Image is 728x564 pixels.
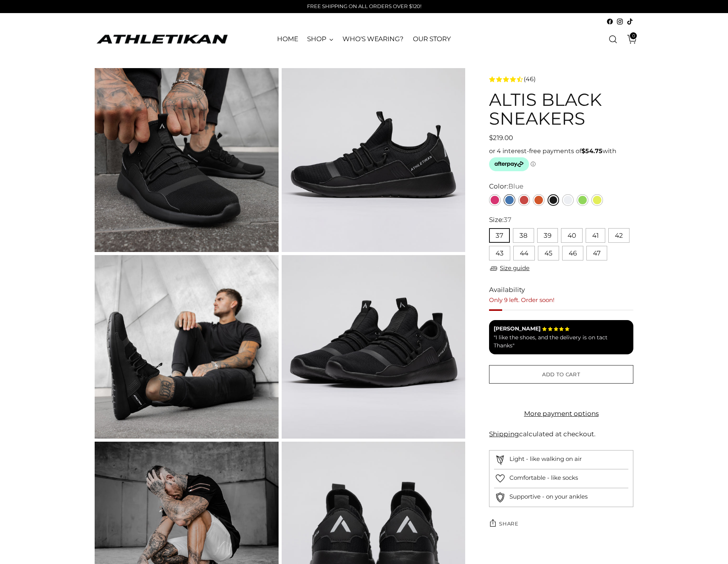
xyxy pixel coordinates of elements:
[630,32,637,39] span: 0
[95,68,279,252] img: ALTIS Black Sneakers
[513,246,535,260] button: 44
[489,429,633,439] div: calculated at checkout.
[489,134,513,142] span: $219.00
[504,216,511,224] span: 37
[489,285,525,295] span: Availability
[586,246,607,260] button: 47
[504,194,515,206] a: Blue
[489,215,511,225] label: Size:
[413,31,451,48] a: OUR STORY
[508,182,523,190] span: Blue
[562,194,574,206] a: White
[586,228,605,243] button: 41
[282,255,466,439] img: side on view of Athletikan black trainers
[562,246,583,260] button: 46
[542,371,580,378] span: Add to cart
[277,31,298,48] a: HOME
[561,228,583,243] button: 40
[489,516,518,532] button: Share
[95,33,229,45] a: ATHLETIKAN
[307,31,333,48] a: SHOP
[518,194,530,206] a: Red
[489,194,501,206] a: Pink
[621,32,637,47] a: Open cart modal
[509,492,588,501] p: Supportive - on your ankles
[489,365,633,384] button: Add to cart
[537,228,558,243] button: 39
[489,296,554,304] span: Only 9 left. Order soon!
[548,194,559,206] a: Black
[489,74,633,84] a: 4.4 rating (46 votes)
[605,32,621,47] a: Open search modal
[489,430,519,438] a: Shipping
[489,246,510,260] button: 43
[489,409,633,419] a: More payment options
[489,90,633,128] h1: ALTIS Black Sneakers
[533,194,544,206] a: Orange
[591,194,603,206] a: Yellow
[342,31,404,48] a: WHO'S WEARING?
[577,194,588,206] a: Green
[95,255,279,439] img: ALTIS Black Sneakers
[513,228,534,243] button: 38
[307,3,421,10] p: FREE SHIPPING ON ALL ORDERS OVER $120!
[509,474,578,482] p: Comfortable - like socks
[489,182,523,192] label: Color:
[524,75,536,84] span: (46)
[538,246,559,260] button: 45
[489,228,510,243] button: 37
[509,455,582,464] p: Light - like walking on air
[608,228,629,243] button: 42
[489,264,529,273] a: Size guide
[282,68,466,252] img: black sneaker close up shot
